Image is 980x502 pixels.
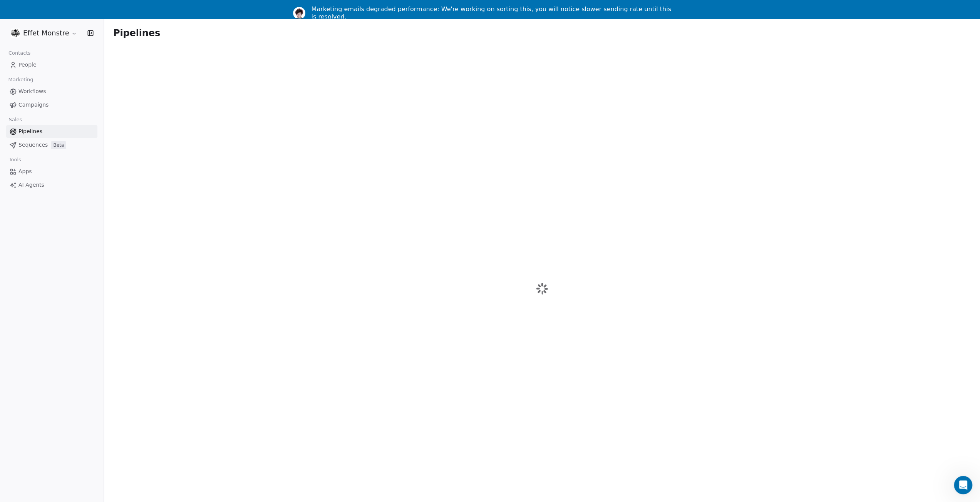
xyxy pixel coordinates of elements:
span: Marketing [5,74,37,85]
span: People [18,61,37,69]
span: Pipelines [18,127,42,136]
span: Workflows [18,87,46,95]
img: Profile image for Ram [293,7,305,19]
span: Beta [51,141,66,149]
span: Pipelines [113,28,160,38]
span: Sales [5,114,25,125]
span: Contacts [5,47,34,59]
span: Sequences [18,141,48,149]
a: Campaigns [6,99,97,111]
a: Apps [6,165,97,178]
div: Marketing emails degraded performance: We're working on sorting this, you will notice slower send... [312,5,675,21]
a: Pipelines [6,125,97,138]
span: Effet Monstre [23,28,69,38]
span: Tools [5,154,24,166]
span: Campaigns [18,101,49,109]
img: 97485486_3081046785289558_2010905861240651776_n.png [11,28,20,38]
a: AI Agents [6,179,97,191]
span: AI Agents [18,181,44,189]
span: Apps [18,167,32,176]
button: Effet Monstre [9,27,79,40]
a: SequencesBeta [6,139,97,151]
a: Workflows [6,85,97,98]
iframe: Intercom live chat [954,476,972,494]
a: People [6,59,97,71]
